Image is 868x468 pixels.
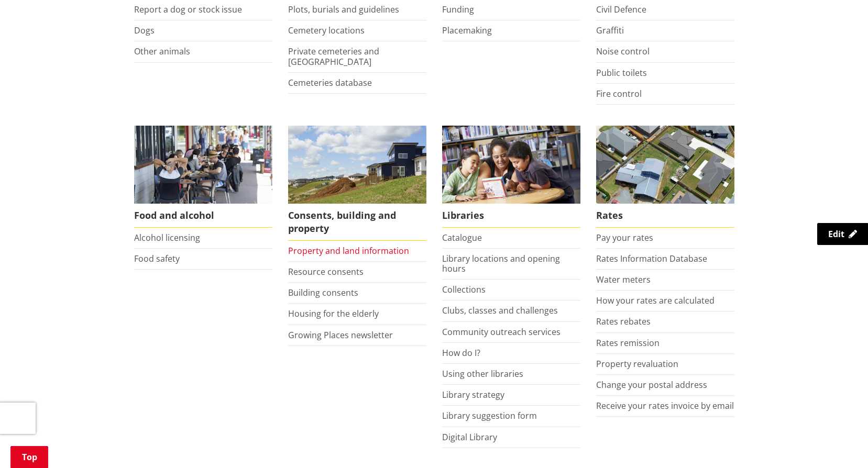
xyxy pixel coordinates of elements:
a: Pay your rates [596,232,653,243]
a: Library suggestion form [442,410,537,421]
a: How do I? [442,347,480,359]
img: Rates-thumbnail [596,126,734,204]
a: Catalogue [442,232,482,243]
a: Funding [442,4,474,15]
a: How your rates are calculated [596,295,715,306]
a: Growing Places newsletter [288,329,393,341]
iframe: Messenger Launcher [820,424,858,462]
a: Building consents [288,287,358,298]
span: Edit [828,228,844,240]
a: Water meters [596,274,651,285]
a: Alcohol licensing [134,232,200,243]
a: Noise control [596,46,650,57]
a: Public toilets [596,67,647,79]
a: Edit [817,223,868,245]
span: Rates [596,204,734,228]
a: Civil Defence [596,4,646,15]
a: Receive your rates invoice by email [596,400,734,411]
a: Library strategy [442,389,504,400]
a: Rates Information Database [596,253,707,264]
a: Library membership is free to everyone who lives in the Waikato district. Libraries [442,126,580,228]
a: Property revaluation [596,358,678,370]
a: Other animals [134,46,190,57]
img: Food and Alcohol in the Waikato [134,126,272,204]
a: Cemeteries database [288,77,372,88]
a: Food safety [134,253,180,264]
a: Food and Alcohol in the Waikato Food and alcohol [134,126,272,228]
a: Graffiti [596,25,624,36]
a: Private cemeteries and [GEOGRAPHIC_DATA] [288,46,379,67]
span: Libraries [442,204,580,228]
a: Community outreach services [442,326,561,338]
a: Placemaking [442,25,492,36]
img: Waikato District Council libraries [442,126,580,204]
a: Rates remission [596,337,660,349]
span: Food and alcohol [134,204,272,228]
a: Using other libraries [442,368,523,380]
a: Change your postal address [596,379,707,391]
img: Land and property thumbnail [288,126,426,204]
a: Rates rebates [596,316,651,327]
a: Collections [442,284,486,295]
a: Library locations and opening hours [442,253,560,274]
a: Plots, burials and guidelines [288,4,399,15]
a: Top [10,446,48,468]
a: Pay your rates online Rates [596,126,734,228]
a: Report a dog or stock issue [134,4,242,15]
a: Digital Library [442,431,497,443]
a: New Pokeno housing development Consents, building and property [288,126,426,241]
a: Clubs, classes and challenges [442,305,558,316]
a: Resource consents [288,266,364,277]
a: Fire control [596,88,642,99]
a: Property and land information [288,245,409,257]
span: Consents, building and property [288,204,426,241]
a: Housing for the elderly [288,308,379,319]
a: Dogs [134,25,155,36]
a: Cemetery locations [288,25,365,36]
